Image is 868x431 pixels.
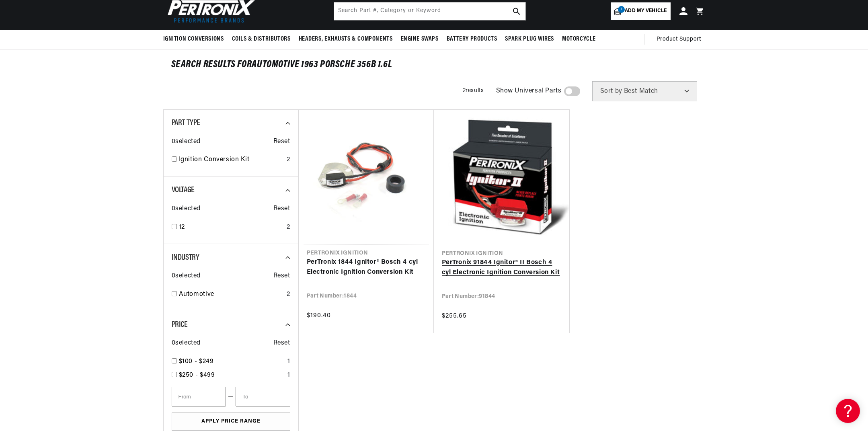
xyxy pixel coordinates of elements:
[287,289,290,300] div: 2
[273,204,290,214] span: Reset
[442,258,561,278] a: PerTronix 91844 Ignitor® II Bosch 4 cyl Electronic Ignition Conversion Kit
[273,271,290,281] span: Reset
[401,35,439,43] span: Engine Swaps
[625,7,667,15] span: Add my vehicle
[172,186,195,194] span: Voltage
[657,30,705,49] summary: Product Support
[163,30,228,49] summary: Ignition Conversions
[163,35,224,43] span: Ignition Conversions
[172,413,290,431] button: Apply Price Range
[600,88,622,94] span: Sort by
[505,35,554,43] span: Spark Plug Wires
[287,370,290,381] div: 1
[273,338,290,349] span: Reset
[172,137,201,147] span: 0 selected
[443,30,501,49] summary: Battery Products
[179,155,283,165] a: Ignition Conversion Kit
[618,6,625,13] span: 1
[287,357,290,367] div: 1
[334,2,525,20] input: Search Part #, Category or Keyword
[179,358,214,365] span: $100 - $249
[508,2,525,20] button: search button
[228,392,234,402] span: —
[287,155,290,165] div: 2
[287,222,290,233] div: 2
[171,61,697,69] div: SEARCH RESULTS FOR Automotive 1963 Porsche 356B 1.6L
[273,137,290,147] span: Reset
[228,30,295,49] summary: Coils & Distributors
[295,30,397,49] summary: Headers, Exhausts & Components
[307,257,426,278] a: PerTronix 1844 Ignitor® Bosch 4 cyl Electronic Ignition Conversion Kit
[657,35,701,44] span: Product Support
[172,271,201,281] span: 0 selected
[172,119,200,127] span: Part Type
[562,35,596,43] span: Motorcycle
[592,81,697,101] select: Sort by
[179,372,215,378] span: $250 - $499
[172,321,188,329] span: Price
[299,35,393,43] span: Headers, Exhausts & Components
[397,30,443,49] summary: Engine Swaps
[172,387,226,406] input: From
[232,35,291,43] span: Coils & Distributors
[558,30,600,49] summary: Motorcycle
[172,338,201,349] span: 0 selected
[611,2,670,20] a: 1Add my vehicle
[463,88,484,94] span: 2 results
[172,204,201,214] span: 0 selected
[496,86,562,96] span: Show Universal Parts
[172,254,199,262] span: Industry
[447,35,497,43] span: Battery Products
[179,222,283,233] a: 12
[179,289,283,300] a: Automotive
[236,387,290,406] input: To
[501,30,558,49] summary: Spark Plug Wires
